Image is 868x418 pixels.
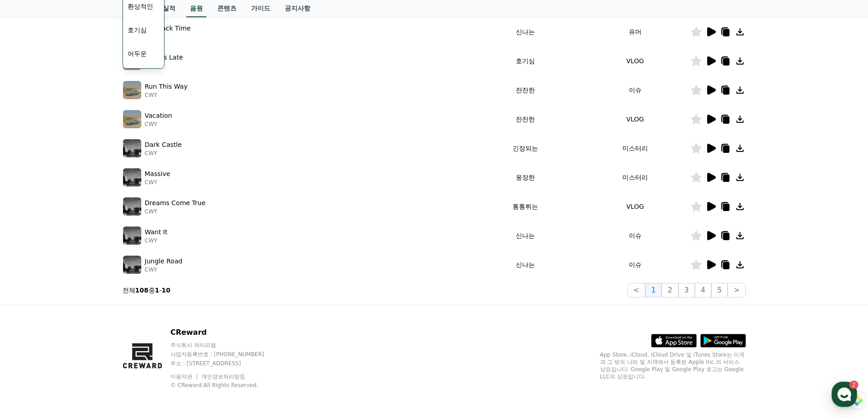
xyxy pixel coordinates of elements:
button: > [728,283,745,297]
p: CWY [145,33,191,40]
td: 통통튀는 [470,192,580,221]
td: 이슈 [580,221,690,250]
p: CReward [170,327,282,338]
a: 설정 [118,288,175,311]
p: CWY [145,150,182,157]
strong: 1 [155,287,159,294]
span: 설정 [141,302,152,309]
a: 개인정보처리방침 [201,373,245,380]
p: 전체 중 - [123,286,171,295]
td: 긴장되는 [470,134,580,163]
p: Dreams Come True [145,198,206,208]
button: 어두운 [124,44,150,64]
button: 3 [678,283,695,297]
button: 4 [695,283,711,297]
td: 이슈 [580,76,690,105]
span: 대화 [83,302,94,310]
p: © CReward All Rights Reserved. [170,382,282,389]
p: Dark Castle [145,140,182,150]
td: 웅장한 [470,163,580,192]
td: 신나는 [470,17,580,46]
td: 미스터리 [580,163,690,192]
p: Vacation [145,111,172,121]
p: Run This Way [145,82,188,91]
img: music [123,139,141,157]
p: Want It [145,227,168,237]
p: 사업자등록번호 : [PHONE_NUMBER] [170,351,282,358]
span: 홈 [29,302,34,309]
strong: 10 [162,287,170,294]
td: VLOG [580,192,690,221]
span: 2 [92,288,96,295]
p: CWY [145,121,172,128]
img: music [123,227,141,245]
td: 신나는 [470,221,580,250]
td: 신나는 [470,250,580,279]
p: 주식회사 와이피랩 [170,342,282,349]
img: music [123,81,141,99]
p: CWY [145,208,206,215]
p: CWY [145,91,188,99]
button: 5 [711,283,728,297]
td: 유머 [580,17,690,46]
td: 미스터리 [580,134,690,163]
p: CWY [145,237,168,244]
button: < [627,283,645,297]
p: Cat Rack Time [145,24,191,33]
strong: 108 [135,287,149,294]
img: music [123,168,141,186]
p: CWY [145,266,183,273]
td: 호기심 [470,46,580,76]
button: 호기심 [124,20,150,40]
p: 주소 : [STREET_ADDRESS] [170,360,282,367]
td: 이슈 [580,250,690,279]
a: 이용약관 [170,373,199,380]
p: Jungle Road [145,257,183,266]
td: 잔잔한 [470,76,580,105]
p: App Store, iCloud, iCloud Drive 및 iTunes Store는 미국과 그 밖의 나라 및 지역에서 등록된 Apple Inc.의 서비스 상표입니다. Goo... [600,351,746,380]
button: 2 [662,283,678,297]
a: 2대화 [60,288,118,311]
td: VLOG [580,105,690,134]
p: Massive [145,169,170,179]
a: 홈 [3,288,60,311]
p: CWY [145,179,170,186]
td: VLOG [580,46,690,76]
button: 1 [645,283,662,297]
img: music [123,256,141,274]
td: 잔잔한 [470,105,580,134]
img: music [123,197,141,216]
img: music [123,110,141,128]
